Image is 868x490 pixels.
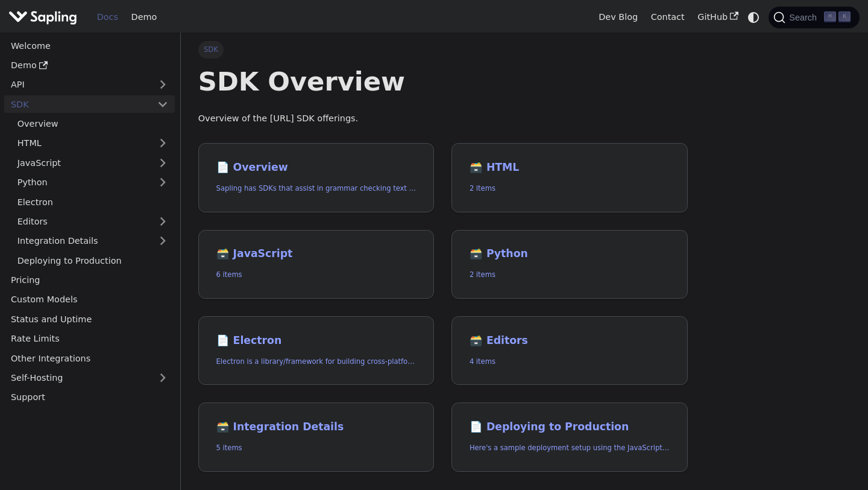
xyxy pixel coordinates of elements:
[451,316,688,386] a: 🗃️ Editors4 items
[216,247,417,261] h2: JavaScript
[11,154,175,171] a: JavaScript
[198,65,688,98] h1: SDK Overview
[769,7,859,28] button: Search (Command+K)
[592,8,644,27] a: Dev Blog
[198,143,435,212] a: 📄️ OverviewSapling has SDKs that assist in grammar checking text for Python and JavaScript, and a...
[151,76,175,94] button: Expand sidebar category 'API'
[4,369,175,387] a: Self-Hosting
[216,334,417,348] h2: Electron
[198,41,688,58] nav: Breadcrumbs
[11,115,175,133] a: Overview
[4,310,175,328] a: Status and Uptime
[4,37,175,54] a: Welcome
[11,174,175,191] a: Python
[151,213,175,231] button: Expand sidebar category 'Editors'
[470,247,670,261] h2: Python
[470,421,670,434] h2: Deploying to Production
[4,272,175,289] a: Pricing
[470,161,670,174] h2: HTML
[4,349,175,367] a: Other Integrations
[216,442,417,454] p: 5 items
[470,334,670,348] h2: Editors
[216,161,417,174] h2: Overview
[11,252,175,269] a: Deploying to Production
[824,11,836,22] kbd: ⌘
[216,421,417,434] h2: Integration Details
[470,356,670,367] p: 4 items
[470,269,670,281] p: 2 items
[11,135,175,152] a: HTML
[470,442,670,454] p: Here's a sample deployment setup using the JavaScript SDK along with a Python backend.
[4,95,151,113] a: SDK
[691,8,744,27] a: GitHub
[198,230,435,299] a: 🗃️ JavaScript6 items
[216,269,417,281] p: 6 items
[4,57,175,74] a: Demo
[216,183,417,194] p: Sapling has SDKs that assist in grammar checking text for Python and JavaScript, and an HTTP API ...
[838,11,851,22] kbd: K
[451,143,688,212] a: 🗃️ HTML2 items
[470,183,670,194] p: 2 items
[198,402,435,472] a: 🗃️ Integration Details5 items
[4,330,175,348] a: Rate Limits
[785,13,824,22] span: Search
[11,213,151,231] a: Editors
[8,8,81,26] a: Sapling.ai
[11,193,175,211] a: Electron
[198,316,435,386] a: 📄️ ElectronElectron is a library/framework for building cross-platform desktop apps with JavaScri...
[451,230,688,299] a: 🗃️ Python2 items
[451,402,688,472] a: 📄️ Deploying to ProductionHere's a sample deployment setup using the JavaScript SDK along with a ...
[216,356,417,367] p: Electron is a library/framework for building cross-platform desktop apps with JavaScript, HTML, a...
[198,41,224,58] span: SDK
[4,76,151,94] a: API
[151,95,175,113] button: Collapse sidebar category 'SDK'
[644,8,691,27] a: Contact
[745,8,763,26] button: Switch between dark and light mode (currently system mode)
[90,8,125,27] a: Docs
[4,389,175,406] a: Support
[4,291,175,308] a: Custom Models
[8,8,77,26] img: Sapling.ai
[198,112,688,126] p: Overview of the [URL] SDK offerings.
[125,8,163,27] a: Demo
[11,232,175,250] a: Integration Details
